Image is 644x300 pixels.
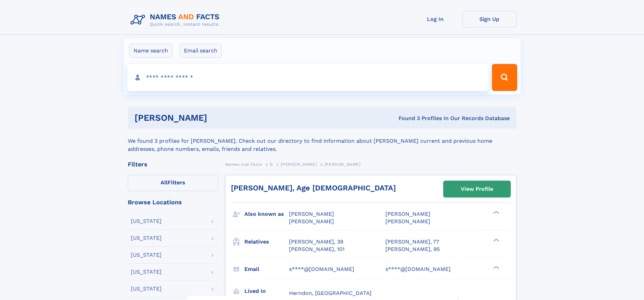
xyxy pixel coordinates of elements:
[128,199,218,205] div: Browse Locations
[244,208,289,220] h3: Also known as
[289,290,372,296] span: Herndon, [GEOGRAPHIC_DATA]
[128,161,218,167] div: Filters
[385,211,430,217] span: [PERSON_NAME]
[127,64,489,91] input: search input
[492,210,500,215] div: ❯
[128,129,517,153] div: We found 3 profiles for [PERSON_NAME]. Check out our directory to find information about [PERSON_...
[131,252,162,258] div: [US_STATE]
[492,64,517,91] button: Search Button
[180,44,222,58] label: Email search
[492,265,500,270] div: ❯
[131,235,162,241] div: [US_STATE]
[461,181,493,197] div: View Profile
[135,114,303,122] h1: [PERSON_NAME]
[244,263,289,275] h3: Email
[270,162,273,167] span: D
[131,286,162,292] div: [US_STATE]
[289,238,343,246] a: [PERSON_NAME], 39
[385,218,430,225] span: [PERSON_NAME]
[289,218,334,225] span: [PERSON_NAME]
[385,246,440,253] a: [PERSON_NAME], 95
[129,44,172,58] label: Name search
[128,11,225,29] img: Logo Names and Facts
[231,184,396,192] a: [PERSON_NAME], Age [DEMOGRAPHIC_DATA]
[128,175,218,191] label: Filters
[303,115,510,122] div: Found 3 Profiles In Our Records Database
[161,179,168,186] span: All
[131,269,162,275] div: [US_STATE]
[244,285,289,297] h3: Lived in
[289,246,344,253] a: [PERSON_NAME], 101
[492,238,500,242] div: ❯
[244,236,289,248] h3: Relatives
[270,160,273,168] a: D
[408,11,462,27] a: Log In
[385,238,439,246] a: [PERSON_NAME], 77
[444,181,510,197] a: View Profile
[281,162,317,167] span: [PERSON_NAME]
[325,162,361,167] span: [PERSON_NAME]
[225,160,262,168] a: Names and Facts
[131,218,162,224] div: [US_STATE]
[281,160,317,168] a: [PERSON_NAME]
[462,11,517,27] a: Sign Up
[289,211,334,217] span: [PERSON_NAME]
